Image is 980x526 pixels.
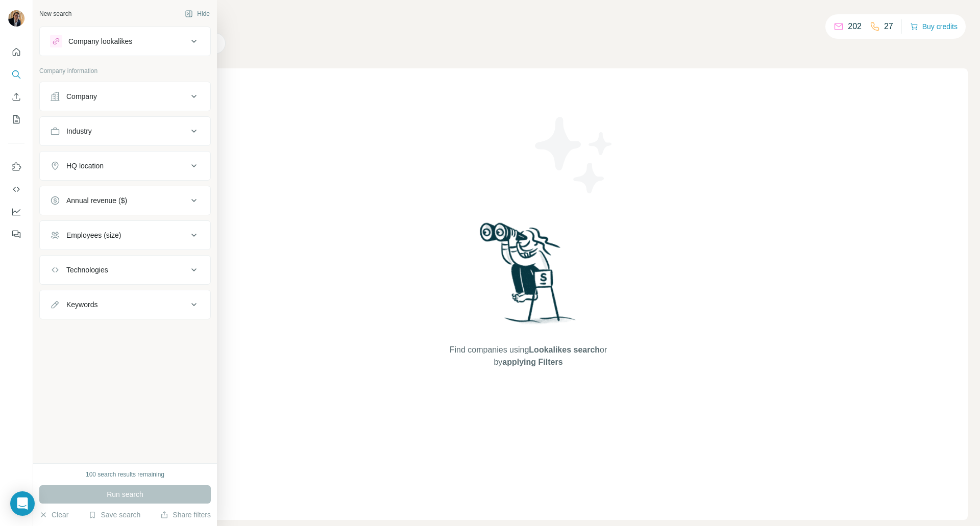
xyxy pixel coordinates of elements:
p: 202 [848,20,862,33]
button: Technologies [40,258,210,282]
button: Save search [88,510,140,520]
button: Dashboard [8,203,24,221]
div: 100 search results remaining [86,470,164,479]
div: HQ location [66,161,104,171]
button: Quick start [8,43,24,61]
button: Clear [39,510,68,520]
button: Industry [40,119,210,143]
button: My lists [8,110,24,129]
button: Buy credits [910,19,958,34]
button: Keywords [40,292,210,317]
span: Find companies using or by [447,344,610,368]
div: Open Intercom Messenger [10,491,35,516]
img: Avatar [8,10,24,27]
button: Company [40,84,210,109]
div: New search [39,9,71,18]
div: Technologies [66,265,108,275]
button: Employees (size) [40,223,210,247]
span: Lookalikes search [529,345,600,354]
div: Annual revenue ($) [66,195,127,206]
button: Hide [178,6,217,21]
div: Employees (size) [66,230,121,240]
button: Company lookalikes [40,29,210,54]
h4: Search [89,12,968,27]
img: Surfe Illustration - Woman searching with binoculars [475,220,581,334]
button: Enrich CSV [8,88,24,106]
button: Use Surfe on LinkedIn [8,158,24,176]
button: Annual revenue ($) [40,188,210,213]
button: Feedback [8,225,24,243]
p: 27 [884,20,893,33]
button: Share filters [160,510,211,520]
img: Surfe Illustration - Stars [528,109,620,201]
button: Use Surfe API [8,180,24,198]
button: Search [8,65,24,84]
div: Company lookalikes [68,36,132,46]
span: applying Filters [502,358,562,366]
div: Company [66,91,97,102]
p: Company information [39,66,211,76]
div: Industry [66,126,92,136]
button: HQ location [40,154,210,178]
div: Keywords [66,299,97,310]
